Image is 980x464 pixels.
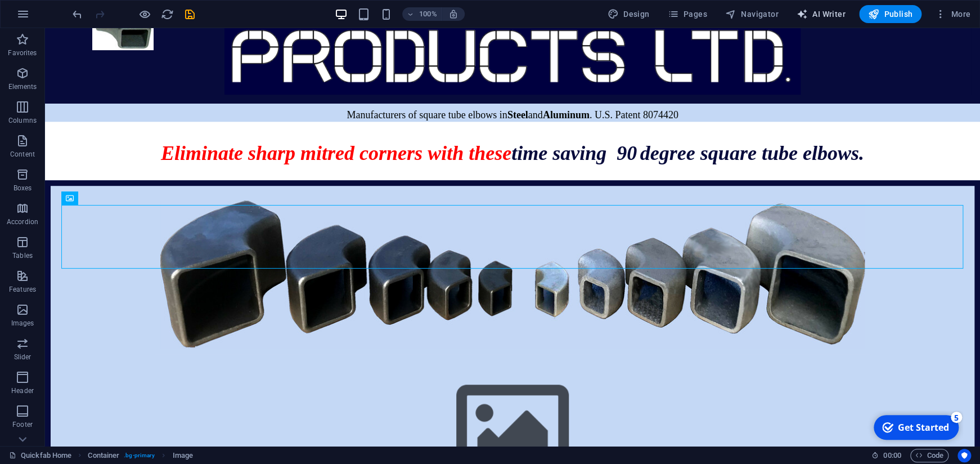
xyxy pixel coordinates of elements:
[667,8,707,20] span: Pages
[930,5,975,23] button: More
[891,451,893,459] span: :
[71,8,84,21] i: Undo: Add element (Ctrl+Z)
[957,449,971,462] button: Usercentrics
[9,449,71,462] a: Click to cancel selection. Double-click to open Pages
[12,420,33,429] p: Footer
[10,150,35,159] p: Content
[183,7,196,21] button: save
[8,82,37,91] p: Elements
[871,449,901,462] h6: Session time
[663,5,711,23] button: Pages
[859,5,921,23] button: Publish
[797,8,846,20] span: AI Writer
[402,7,442,21] button: 100%
[138,7,151,21] button: Click here to leave preview mode and continue editing
[14,353,32,362] p: Slider
[608,8,650,20] span: Design
[8,48,37,57] p: Favorites
[883,449,901,462] span: 00 00
[868,8,912,20] span: Publish
[935,8,970,20] span: More
[11,386,34,395] p: Header
[419,7,437,21] h6: 100%
[14,184,32,193] p: Boxes
[88,449,119,462] span: Click to select. Double-click to edit
[721,5,783,23] button: Navigator
[12,251,33,260] p: Tables
[70,7,84,21] button: undo
[603,5,654,23] div: Design (Ctrl+Alt+Y)
[84,1,96,12] div: 5
[8,116,37,125] p: Columns
[725,8,779,20] span: Navigator
[32,11,83,23] div: Get Started
[7,217,38,226] p: Accordion
[11,319,34,328] p: Images
[603,5,654,23] button: Design
[88,449,193,462] nav: breadcrumb
[7,5,92,29] div: Get Started 5 items remaining, 0% complete
[160,7,174,21] button: reload
[172,449,192,462] span: Click to select. Double-click to edit
[183,8,196,21] i: Save (Ctrl+S)
[915,449,943,462] span: Code
[9,285,36,294] p: Features
[448,9,458,19] i: On resize automatically adjust zoom level to fit chosen device.
[910,449,948,462] button: Code
[124,449,155,462] span: . bg-primary
[161,8,174,21] i: Reload page
[792,5,850,23] button: AI Writer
